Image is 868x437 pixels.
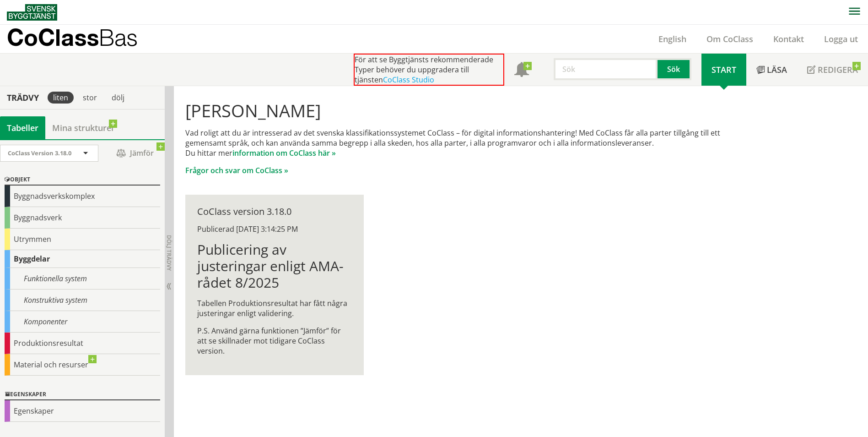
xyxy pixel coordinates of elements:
[5,186,160,207] div: Byggnadsverkskomplex
[185,100,748,120] h1: [PERSON_NAME]
[5,207,160,229] div: Byggnadsverk
[383,75,434,85] a: CoClass Studio
[5,268,160,290] div: Funktionella system
[48,92,74,104] div: liten
[648,33,696,44] a: English
[106,92,130,104] div: dölj
[712,64,736,75] span: Start
[77,92,102,104] div: stor
[185,128,748,158] p: Vad roligt att du är intresserad av det svenska klassifikationssystemet CoClass – för digital inf...
[767,64,787,75] span: Läsa
[165,235,173,271] span: Dölj trädvy
[5,333,160,354] div: Produktionsresultat
[8,149,71,157] span: CoClass Version 3.18.0
[108,145,162,161] span: Jämför
[232,148,336,158] a: information om CoClass här »
[5,250,160,268] div: Byggdelar
[7,32,138,43] p: CoClass
[797,54,868,86] a: Redigera
[2,93,44,103] div: Trädvy
[696,33,763,44] a: Om CoClass
[197,224,351,234] div: Publicerad [DATE] 3:14:25 PM
[5,400,160,422] div: Egenskaper
[7,4,57,21] img: Svensk Byggtjänst
[814,33,868,44] a: Logga ut
[197,326,351,356] p: P.S. Använd gärna funktionen ”Jämför” för att se skillnader mot tidigare CoClass version.
[746,54,797,86] a: Läsa
[354,54,504,86] div: För att se Byggtjänsts rekommenderade Typer behöver du uppgradera till tjänsten
[5,311,160,333] div: Komponenter
[554,58,658,80] input: Sök
[197,298,351,318] p: Tabellen Produktionsresultat har fått några justeringar enligt validering.
[197,241,351,291] h1: Publicering av justeringar enligt AMA-rådet 8/2025
[5,229,160,250] div: Utrymmen
[5,389,160,400] div: Egenskaper
[185,165,288,175] a: Frågor och svar om CoClass »
[5,175,160,186] div: Objekt
[658,58,691,80] button: Sök
[818,64,858,75] span: Redigera
[5,354,160,376] div: Material och resurser
[7,25,157,53] a: CoClassBas
[514,63,529,78] span: Notifikationer
[5,290,160,311] div: Konstruktiva system
[763,33,814,44] a: Kontakt
[197,207,351,217] div: CoClass version 3.18.0
[99,24,138,51] span: Bas
[45,116,122,139] a: Mina strukturer
[701,54,746,86] a: Start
